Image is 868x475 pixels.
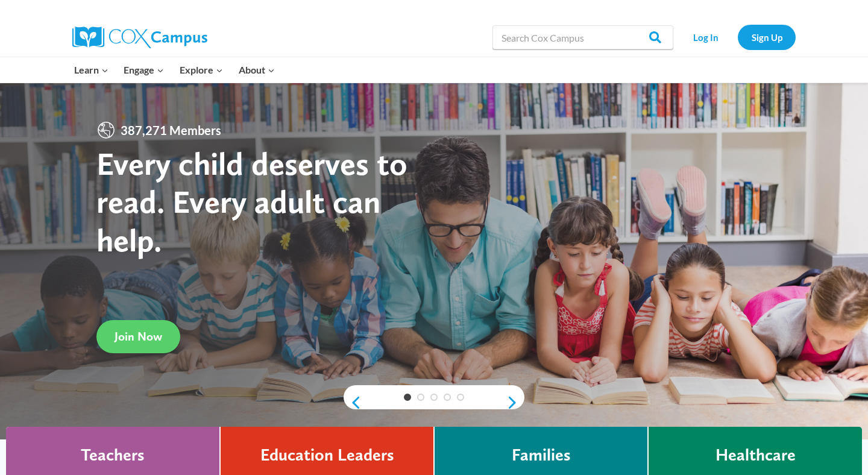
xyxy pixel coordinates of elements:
a: 4 [444,394,451,401]
strong: Every child deserves to read. Every adult can help. [96,144,407,259]
span: 387,271 Members [116,121,226,140]
span: About [239,62,275,78]
h4: Healthcare [715,445,796,465]
span: Join Now [115,329,162,344]
a: next [506,395,524,410]
a: Join Now [96,320,180,353]
a: previous [344,395,362,410]
a: Sign Up [738,25,796,49]
span: Explore [180,62,223,78]
span: Learn [74,62,108,78]
input: Search Cox Campus [492,25,673,49]
img: Cox Campus [72,27,207,48]
h4: Education Leaders [260,445,394,465]
a: Log In [679,25,732,49]
h4: Families [512,445,571,465]
nav: Secondary Navigation [679,25,796,49]
span: Engage [124,62,164,78]
a: 2 [417,394,424,401]
div: content slider buttons [344,391,524,415]
h4: Teachers [81,445,145,465]
a: 5 [457,394,464,401]
nav: Primary Navigation [66,57,282,83]
a: 3 [430,394,438,401]
a: 1 [404,394,411,401]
